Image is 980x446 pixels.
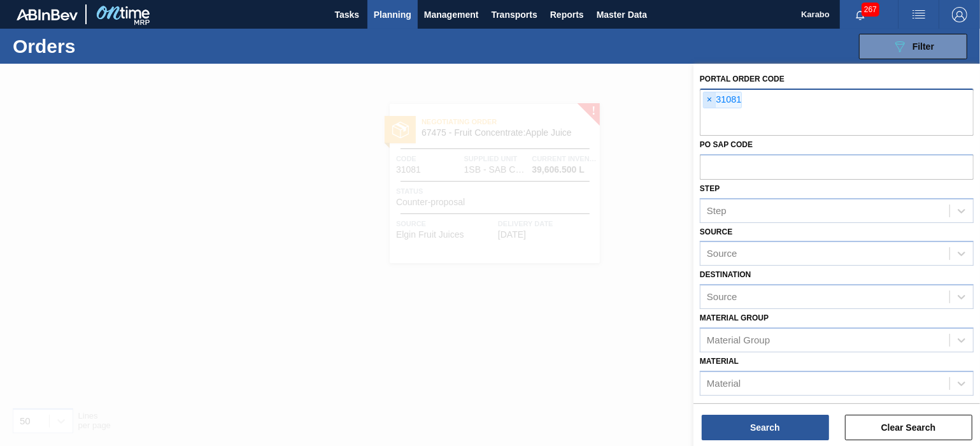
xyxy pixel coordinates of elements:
label: Portal Order Code [700,75,785,83]
img: Logout [952,7,967,22]
div: 31081 [703,92,742,108]
label: Source [700,227,732,236]
div: Source [707,248,737,259]
span: Tasks [333,7,361,22]
label: Material [700,357,739,366]
span: × [704,92,716,108]
div: Material [707,378,741,389]
label: Step [700,184,720,193]
span: 267 [862,3,879,17]
span: Filter [913,41,934,52]
div: Step [707,205,727,216]
label: PO SAP Code [700,140,753,149]
label: Destination [700,270,751,279]
span: Master Data [597,7,647,22]
button: Notifications [840,6,881,24]
h1: Orders [13,39,195,54]
span: Planning [374,7,411,22]
div: Material Group [707,334,770,345]
div: Source [707,292,737,303]
button: Filter [859,34,967,59]
span: Management [424,7,479,22]
label: Material Group [700,313,769,322]
span: Transports [492,7,537,22]
img: TNhmsLtSVTkK8tSr43FrP2fwEKptu5GPRR3wAAAABJRU5ErkJggg== [17,9,78,20]
span: Reports [550,7,584,22]
img: userActions [911,7,927,22]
